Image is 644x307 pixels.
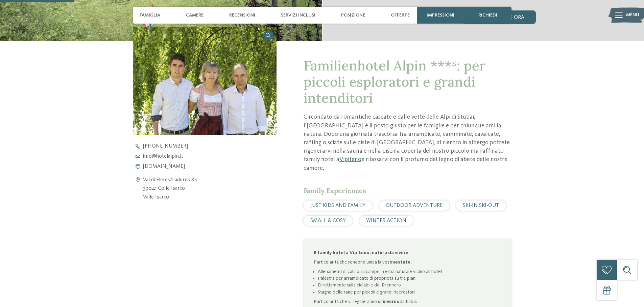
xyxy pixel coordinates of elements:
a: info@hotelalpin.it [133,154,288,159]
span: Impressioni [427,12,454,18]
p: Particolarità che rendono unica la vostra : [314,259,501,266]
span: Familienhotel Alpin ***ˢ: per piccoli esploratori e grandi intenditori [304,57,485,106]
span: Recensioni [229,12,255,18]
span: [DOMAIN_NAME] [143,164,185,169]
span: info@ hotelalpin. it [143,154,183,159]
span: SKI-IN SKI-OUT [463,203,499,208]
span: Famiglia [140,12,160,18]
address: Val di Fleres/Ladurns 84 39041 Colle Isarco Valle Isarco [143,176,197,202]
li: Direttamente sulla ciclabile del Brennero [318,282,501,288]
img: Il family hotel a Vipiteno per veri intenditori [133,27,277,135]
span: Family Experiences [304,186,366,195]
span: JUST KIDS AND FAMILY [310,203,365,208]
span: WINTER ACTION [366,218,406,223]
li: Allenamenti di calcio su campo in erba naturale vicino all’hotel [318,268,501,275]
strong: inverno [383,299,400,304]
span: Posizione [341,12,365,18]
p: Particolarità che vi regaleranno un da fiaba: [314,298,501,305]
li: Palestra per arrampicate di proprietà su tre piani [318,275,501,282]
strong: Il family hotel a Vipiteno: natura da vivere [314,250,408,255]
span: Servizi inclusi [281,12,315,18]
span: OUTDOOR ADVENTURE [386,203,443,208]
a: Vipiteno [339,156,361,162]
span: Offerte [391,12,410,18]
span: SMALL & COSY [310,218,346,223]
span: Camere [186,12,204,18]
a: [DOMAIN_NAME] [133,164,288,169]
strong: estate [395,260,410,265]
a: [PHONE_NUMBER] [133,144,288,149]
span: richiedi [478,12,497,18]
span: [PHONE_NUMBER] [143,144,188,149]
p: Circondato da romantiche cascate e dalle vette delle Alpi di Stubai, l’[GEOGRAPHIC_DATA] è il pos... [304,113,511,172]
li: Stagno delle rane per piccoli e grandi ricercatori [318,289,501,296]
